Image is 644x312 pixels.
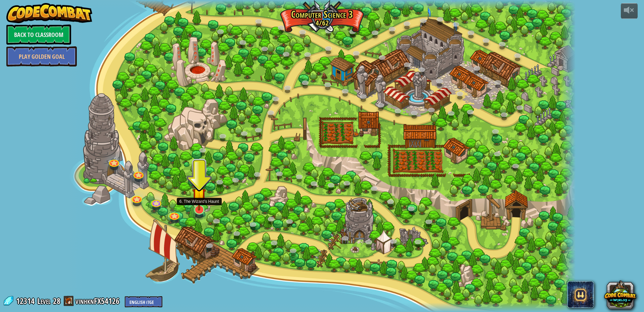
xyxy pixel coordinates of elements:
a: Back to Classroom [6,25,71,45]
span: Level [37,296,51,307]
img: CodeCombat - Learn how to code by playing a game [6,3,92,23]
span: 12314 [16,296,37,306]
button: Adjust volume [621,3,638,19]
a: Play Golden Goal [6,46,77,66]
img: level-banner-started.png [192,179,206,211]
a: vinhknFX54126 [75,296,121,306]
span: 28 [53,296,60,306]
